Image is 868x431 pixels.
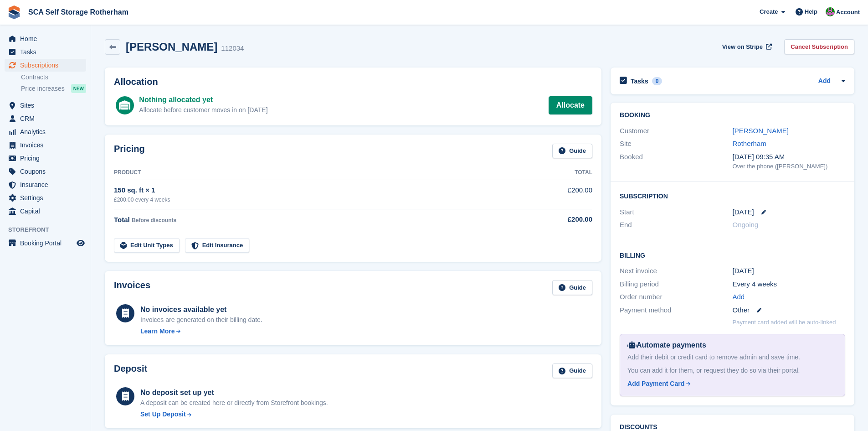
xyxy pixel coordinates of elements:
[620,305,732,316] div: Payment method
[20,165,75,178] span: Coupons
[114,144,145,159] h2: Pricing
[620,207,732,218] div: Start
[836,8,860,17] span: Account
[5,46,86,58] a: menu
[114,363,147,379] h2: Deposit
[5,32,86,45] a: menu
[733,305,845,316] div: Other
[20,99,75,112] span: Sites
[620,279,732,290] div: Billing period
[114,216,130,223] span: Total
[140,410,186,419] div: Set Up Deposit
[20,59,75,72] span: Subscriptions
[652,77,663,85] div: 0
[733,292,745,302] a: Add
[20,112,75,125] span: CRM
[140,387,328,398] div: No deposit set up yet
[760,7,778,16] span: Create
[5,125,86,138] a: menu
[20,125,75,138] span: Analytics
[114,77,592,87] h2: Allocation
[784,39,854,54] a: Cancel Subscription
[552,280,592,295] a: Guide
[185,238,250,253] a: Edit Insurance
[519,166,592,180] th: Total
[140,410,328,419] a: Set Up Deposit
[139,94,267,105] div: Nothing allocated yet
[620,292,732,302] div: Order number
[140,398,328,408] p: A deposit can be created here or directly from Storefront bookings.
[631,77,648,85] h2: Tasks
[733,152,845,162] div: [DATE] 09:35 AM
[20,46,75,58] span: Tasks
[519,214,592,225] div: £200.00
[114,238,180,253] a: Edit Unit Types
[5,112,86,125] a: menu
[733,207,754,218] time: 2025-10-06 00:00:00 UTC
[114,166,519,180] th: Product
[132,217,176,223] span: Before discounts
[20,32,75,45] span: Home
[140,315,262,325] div: Invoices are generated on their billing date.
[5,192,86,204] a: menu
[8,225,91,234] span: Storefront
[620,191,845,200] h2: Subscription
[139,105,267,115] div: Allocate before customer moves in on [DATE]
[620,266,732,276] div: Next invoice
[20,205,75,218] span: Capital
[805,7,817,16] span: Help
[5,165,86,178] a: menu
[733,127,789,135] a: [PERSON_NAME]
[20,178,75,191] span: Insurance
[140,327,175,336] div: Learn More
[20,237,75,249] span: Booking Portal
[5,178,86,191] a: menu
[719,39,774,54] a: View on Stripe
[20,192,75,204] span: Settings
[519,180,592,209] td: £200.00
[620,220,732,230] div: End
[627,379,834,389] a: Add Payment Card
[733,140,766,147] a: Rotherham
[20,139,75,151] span: Invoices
[126,41,217,53] h2: [PERSON_NAME]
[733,318,836,327] p: Payment card added will be auto-linked
[71,84,86,93] div: NEW
[221,43,244,54] div: 112034
[552,363,592,379] a: Guide
[733,266,845,276] div: [DATE]
[140,327,262,336] a: Learn More
[620,424,845,431] h2: Discounts
[75,238,86,249] a: Preview store
[114,196,519,204] div: £200.00 every 4 weeks
[620,126,732,136] div: Customer
[20,152,75,165] span: Pricing
[620,139,732,149] div: Site
[21,83,86,93] a: Price increases NEW
[549,96,592,114] a: Allocate
[21,73,86,82] a: Contracts
[140,304,262,315] div: No invoices available yet
[620,152,732,171] div: Booked
[5,237,86,249] a: menu
[722,42,763,52] span: View on Stripe
[733,221,759,228] span: Ongoing
[25,5,132,20] a: SCA Self Storage Rotherham
[5,139,86,151] a: menu
[21,84,65,93] span: Price increases
[818,76,831,87] a: Add
[733,162,845,171] div: Over the phone ([PERSON_NAME])
[620,250,845,260] h2: Billing
[552,144,592,159] a: Guide
[5,59,86,72] a: menu
[627,366,837,375] div: You can add it for them, or request they do so via their portal.
[627,340,837,351] div: Automate payments
[5,99,86,112] a: menu
[114,185,519,196] div: 150 sq. ft × 1
[733,279,845,290] div: Every 4 weeks
[627,379,684,389] div: Add Payment Card
[5,152,86,165] a: menu
[826,7,835,16] img: Sarah Race
[114,280,150,295] h2: Invoices
[5,205,86,218] a: menu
